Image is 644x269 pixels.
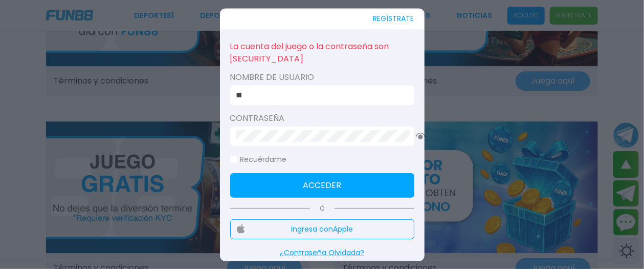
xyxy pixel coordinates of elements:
label: Nombre de usuario [230,71,414,84]
p: La cuenta del juego o la contraseña son [SECURITY_DATA] [230,39,414,66]
label: Recuérdame [230,154,287,165]
p: Ó [230,204,414,213]
button: Ingresa conApple [230,219,414,239]
label: Contraseña [230,112,414,125]
button: Acceder [230,173,414,198]
button: REGÍSTRATE [373,8,414,29]
p: ¿Contraseña Olvidada? [230,247,414,258]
